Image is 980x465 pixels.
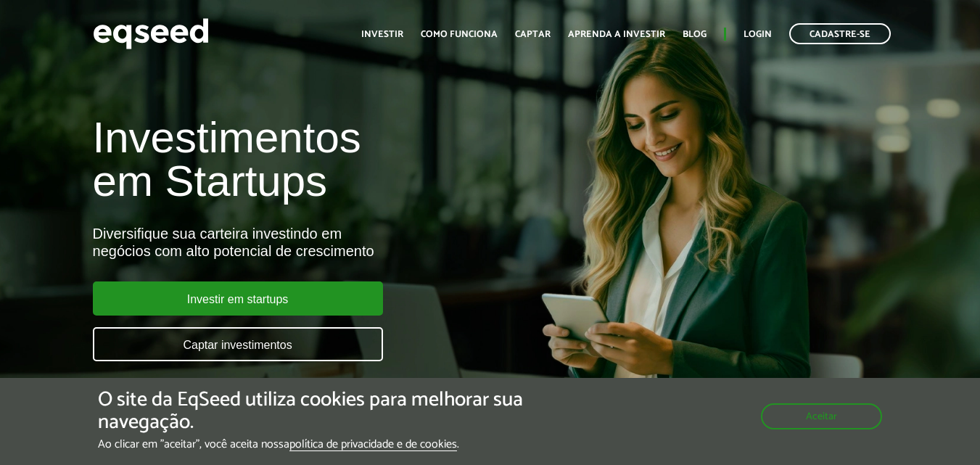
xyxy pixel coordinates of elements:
[515,30,551,39] a: Captar
[98,437,568,451] p: Ao clicar em "aceitar", você aceita nossa .
[761,403,882,429] button: Aceitar
[93,327,383,361] a: Captar investimentos
[93,225,561,260] div: Diversifique sua carteira investindo em negócios com alto potencial de crescimento
[289,439,457,451] a: política de privacidade e de cookies
[744,30,772,39] a: Login
[789,23,891,44] a: Cadastre-se
[93,15,209,53] img: EqSeed
[93,281,383,316] a: Investir em startups
[683,30,707,39] a: Blog
[421,30,498,39] a: Como funciona
[93,116,561,203] h1: Investimentos em Startups
[568,30,665,39] a: Aprenda a investir
[98,389,568,434] h5: O site da EqSeed utiliza cookies para melhorar sua navegação.
[361,30,403,39] a: Investir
